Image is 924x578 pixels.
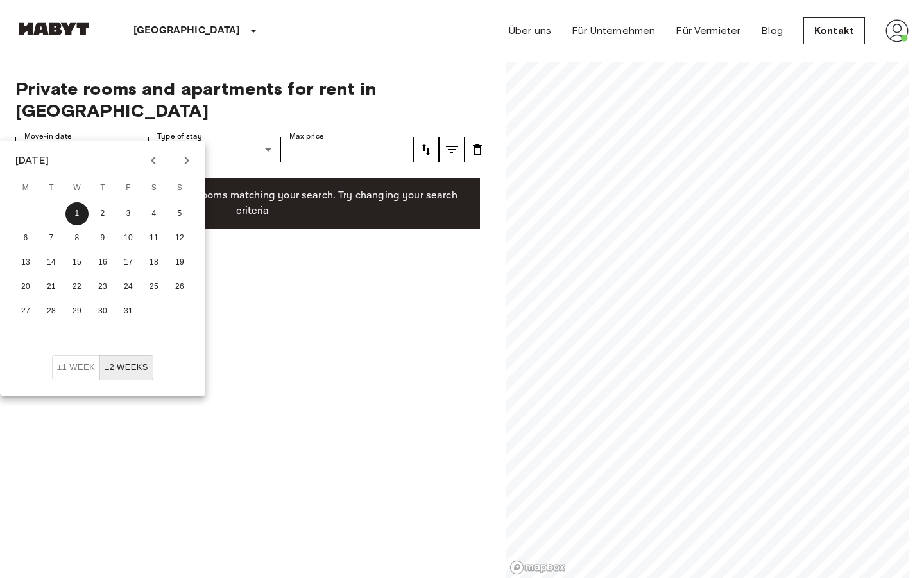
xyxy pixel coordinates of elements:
[168,175,191,201] span: Sunday
[65,251,89,274] button: 15
[40,300,63,323] button: 28
[65,175,89,201] span: Wednesday
[176,150,198,171] button: Next month
[572,23,655,39] a: Für Unternehmen
[117,251,140,274] button: 17
[14,251,37,274] button: 13
[117,175,140,201] span: Friday
[91,251,114,274] button: 16
[36,188,470,219] p: Unfortunately there are no free rooms matching your search. Try changing your search criteria
[91,276,114,299] button: 23
[142,227,166,250] button: 11
[52,355,100,380] button: ±1 week
[142,175,166,201] span: Saturday
[40,276,63,299] button: 21
[14,300,37,323] button: 27
[886,19,909,42] img: avatar
[15,22,92,35] img: Habyt
[117,276,140,299] button: 24
[465,137,490,162] button: tune
[289,131,324,142] label: Max price
[439,137,465,162] button: tune
[52,355,153,380] div: Move In Flexibility
[509,23,551,39] a: Über uns
[65,202,89,225] button: 1
[40,251,63,274] button: 14
[117,227,140,250] button: 10
[117,202,140,225] button: 3
[65,300,89,323] button: 29
[157,131,202,142] label: Type of stay
[413,137,439,162] button: tune
[142,202,166,225] button: 4
[15,78,490,121] span: Private rooms and apartments for rent in [GEOGRAPHIC_DATA]
[168,227,191,250] button: 12
[14,276,37,299] button: 20
[91,202,114,225] button: 2
[15,153,49,168] div: [DATE]
[509,560,566,575] a: Mapbox logo
[99,355,153,380] button: ±2 weeks
[91,300,114,323] button: 30
[24,131,72,142] label: Move-in date
[142,251,166,274] button: 18
[14,227,37,250] button: 6
[761,23,783,39] a: Blog
[40,175,63,201] span: Tuesday
[91,175,114,201] span: Thursday
[40,227,63,250] button: 7
[803,17,865,44] a: Kontakt
[65,276,89,299] button: 22
[14,175,37,201] span: Monday
[168,202,191,225] button: 5
[168,251,191,274] button: 19
[676,23,740,39] a: Für Vermieter
[142,150,164,171] button: Previous month
[133,23,241,39] p: [GEOGRAPHIC_DATA]
[91,227,114,250] button: 9
[142,276,166,299] button: 25
[117,300,140,323] button: 31
[168,276,191,299] button: 26
[65,227,89,250] button: 8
